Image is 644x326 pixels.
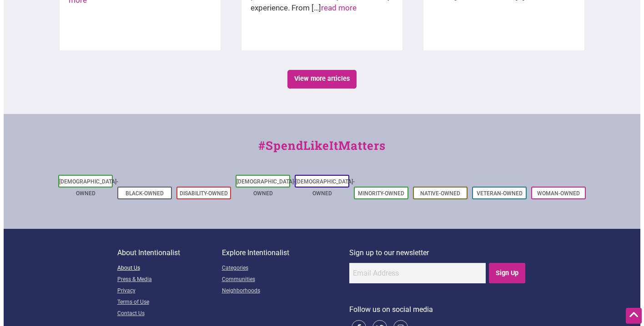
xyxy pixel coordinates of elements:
a: Veteran-Owned [477,190,523,197]
p: Sign up to our newsletter [349,247,527,259]
a: Disability-Owned [180,190,228,197]
p: Follow us on social media [349,304,527,316]
a: Communities [222,274,349,286]
a: About Us [117,263,222,274]
a: [DEMOGRAPHIC_DATA]-Owned [59,178,118,197]
div: #SpendLikeItMatters [4,137,640,163]
input: Sign Up [489,263,526,283]
a: View more articles [287,70,357,89]
a: [DEMOGRAPHIC_DATA]-Owned [296,178,355,197]
a: Black-Owned [126,190,164,197]
input: Email Address [349,263,486,283]
a: Native-Owned [420,190,460,197]
a: Categories [222,263,349,274]
a: Privacy [117,286,222,297]
a: read more [321,3,357,12]
a: Woman-Owned [537,190,580,197]
a: Press & Media [117,274,222,286]
a: Neighborhoods [222,286,349,297]
p: About Intentionalist [117,247,222,259]
p: Explore Intentionalist [222,247,349,259]
a: Terms of Use [117,297,222,308]
a: Contact Us [117,308,222,320]
a: Minority-Owned [358,190,404,197]
a: [DEMOGRAPHIC_DATA]-Owned [236,178,296,197]
div: Scroll Back to Top [626,308,642,324]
